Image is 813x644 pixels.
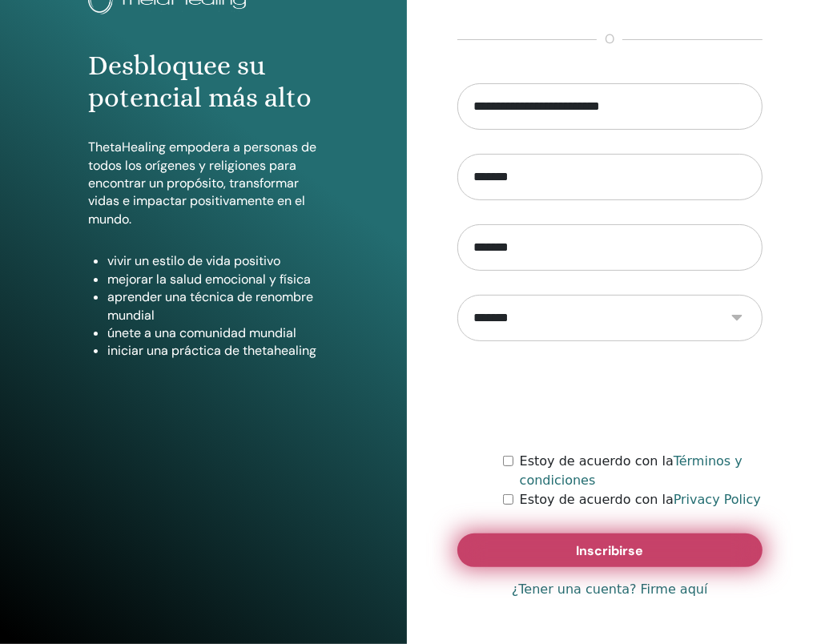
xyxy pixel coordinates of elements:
h1: Desbloquee su potencial más alto [88,50,319,115]
span: Inscribirse [576,542,643,559]
li: iniciar una práctica de thetahealing [107,342,319,360]
a: Privacy Policy [674,492,761,507]
li: aprender una técnica de renombre mundial [107,288,319,324]
iframe: reCAPTCHA [488,365,731,428]
span: o [597,30,622,50]
li: únete a una comunidad mundial [107,324,319,342]
li: vivir un estilo de vida positivo [107,252,319,270]
p: ThetaHealing empodera a personas de todos los orígenes y religiones para encontrar un propósito, ... [88,139,319,228]
button: Inscribirse [457,533,763,567]
a: ¿Tener una cuenta? Firme aquí [512,580,708,599]
label: Estoy de acuerdo con la [520,490,761,509]
a: Términos y condiciones [520,453,743,488]
li: mejorar la salud emocional y física [107,271,319,288]
label: Estoy de acuerdo con la [520,452,763,490]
